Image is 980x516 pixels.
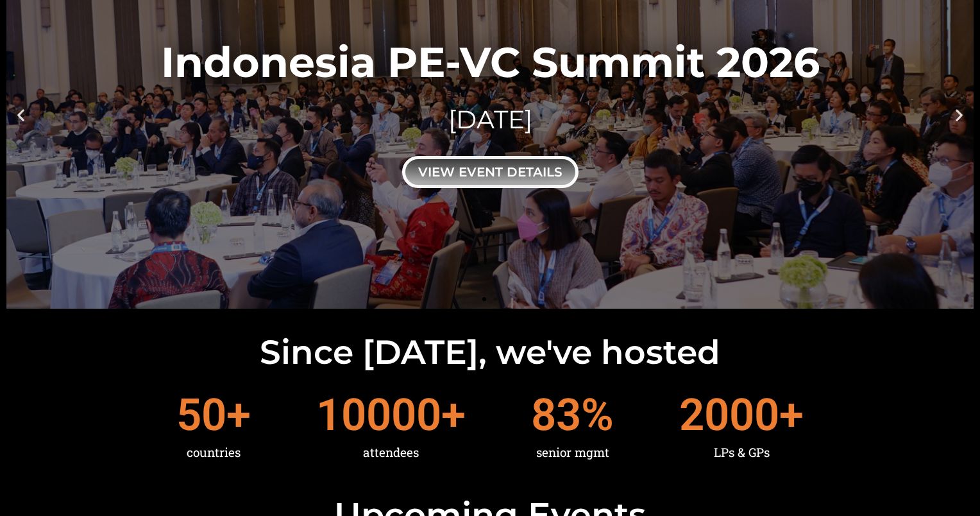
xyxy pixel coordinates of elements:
span: + [441,393,466,437]
div: Next slide [951,107,967,123]
span: % [581,393,614,437]
span: 2000 [679,393,779,437]
h2: Since [DATE], we've hosted [6,336,974,369]
div: [DATE] [161,102,820,137]
span: 50 [176,393,226,437]
span: Go to slide 1 [482,297,486,301]
div: Previous slide [13,107,29,123]
div: Indonesia PE-VC Summit 2026 [161,41,820,83]
span: 10000 [316,393,441,437]
span: 83 [531,393,581,437]
div: LPs & GPs [679,437,804,468]
div: countries [176,437,251,468]
span: + [226,393,251,437]
span: Go to slide 2 [494,297,498,301]
div: senior mgmt [531,437,614,468]
span: + [779,393,804,437]
div: attendees [316,437,466,468]
div: view event details [402,156,579,188]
